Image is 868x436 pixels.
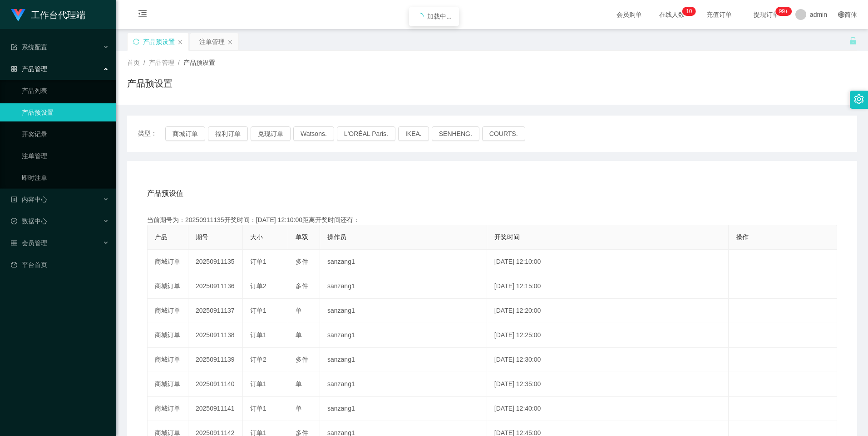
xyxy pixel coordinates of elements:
span: 提现订单 [749,11,784,18]
h1: 工作台代理端 [31,0,85,29]
span: / [178,59,180,66]
i: 图标: appstore-o [11,66,17,72]
span: 单 [296,331,302,339]
p: 1 [686,7,689,16]
i: 图标: setting [854,94,864,104]
span: 单 [296,307,302,314]
span: 订单1 [250,331,266,339]
span: 多件 [296,282,308,290]
a: 工作台代理端 [11,11,85,18]
td: [DATE] 12:20:00 [487,299,729,323]
td: 商城订单 [148,299,188,323]
span: 充值订单 [702,11,736,18]
td: 商城订单 [148,348,188,372]
a: 注单管理 [22,147,109,165]
td: 商城订单 [148,250,188,274]
span: 多件 [296,258,308,265]
span: 在线人数 [655,11,689,18]
span: 操作员 [327,233,346,241]
span: 单 [296,380,302,388]
span: 系统配置 [11,44,47,51]
i: 图标: global [838,11,844,18]
sup: 1160 [775,7,792,16]
td: 20250911140 [188,372,243,397]
i: icon: loading [416,13,424,20]
td: 商城订单 [148,274,188,299]
span: 订单1 [250,380,266,388]
span: 订单1 [250,405,266,412]
td: [DATE] 12:15:00 [487,274,729,299]
button: 兑现订单 [251,126,291,141]
span: 操作 [736,233,749,241]
td: sanzang1 [320,299,487,323]
a: 图标: dashboard平台首页 [11,256,109,274]
a: 即时注单 [22,169,109,187]
span: 类型： [138,126,165,141]
td: sanzang1 [320,274,487,299]
td: [DATE] 12:25:00 [487,323,729,348]
span: 多件 [296,356,308,363]
h1: 产品预设置 [127,77,173,90]
span: / [143,59,145,66]
span: 订单1 [250,307,266,314]
div: 当前期号为：20250911135开奖时间：[DATE] 12:10:00距离开奖时间还有： [147,215,837,225]
td: sanzang1 [320,348,487,372]
sup: 10 [682,7,695,16]
span: 开奖时间 [494,233,520,241]
span: 单 [296,405,302,412]
button: COURTS. [482,126,525,141]
a: 产品预设置 [22,103,109,121]
i: 图标: check-circle-o [11,218,17,224]
td: 商城订单 [148,323,188,348]
div: 注单管理 [199,33,225,50]
span: 订单2 [250,356,266,363]
td: 20250911139 [188,348,243,372]
span: 产品预设置 [183,59,215,66]
span: 内容中心 [11,196,47,203]
td: [DATE] 12:35:00 [487,372,729,397]
i: 图标: menu-fold [127,0,158,29]
span: 产品管理 [149,59,174,66]
a: 开奖记录 [22,125,109,143]
td: 20250911141 [188,397,243,421]
i: 图标: sync [133,39,139,45]
i: 图标: unlock [849,37,857,45]
span: 首页 [127,59,140,66]
td: [DATE] 12:30:00 [487,348,729,372]
td: 商城订单 [148,372,188,397]
i: 图标: form [11,44,17,50]
button: 商城订单 [165,126,205,141]
td: 商城订单 [148,397,188,421]
td: 20250911136 [188,274,243,299]
a: 产品列表 [22,82,109,100]
p: 0 [689,7,692,16]
td: 20250911137 [188,299,243,323]
span: 会员管理 [11,239,47,247]
img: logo.9652507e.png [11,9,25,22]
td: [DATE] 12:40:00 [487,397,729,421]
button: L'ORÉAL Paris. [337,126,395,141]
td: 20250911138 [188,323,243,348]
span: 订单1 [250,258,266,265]
span: 单双 [296,233,308,241]
span: 订单2 [250,282,266,290]
div: 产品预设置 [143,33,175,50]
td: 20250911135 [188,250,243,274]
i: 图标: profile [11,196,17,203]
i: 图标: table [11,240,17,246]
span: 产品 [155,233,168,241]
button: SENHENG. [432,126,479,141]
td: sanzang1 [320,397,487,421]
span: 期号 [196,233,208,241]
span: 产品管理 [11,65,47,73]
span: 加载中... [427,13,452,20]
button: IKEA. [398,126,429,141]
td: sanzang1 [320,323,487,348]
span: 数据中心 [11,218,47,225]
span: 产品预设值 [147,188,183,199]
td: sanzang1 [320,372,487,397]
i: 图标: close [178,39,183,45]
button: Watsons. [293,126,334,141]
td: [DATE] 12:10:00 [487,250,729,274]
span: 大小 [250,233,263,241]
